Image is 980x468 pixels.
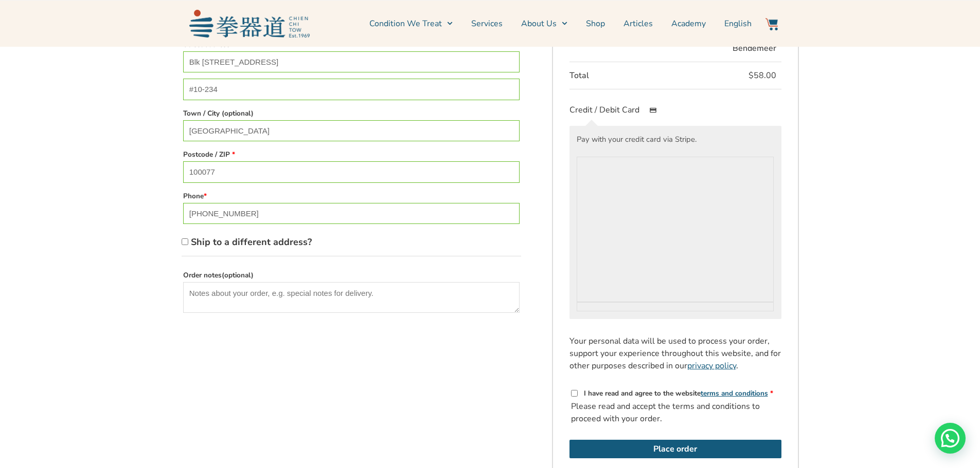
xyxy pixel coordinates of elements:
[369,11,453,36] a: Condition We Treat
[623,11,653,36] a: Articles
[749,70,754,81] span: $
[586,11,605,36] a: Shop
[701,388,768,398] a: terms and conditions
[191,236,312,248] span: Ship to a different address?
[183,79,520,100] input: Apartment, suite, unit, etc. (optional)
[724,11,752,36] a: English
[580,158,766,296] iframe: Secure payment input frame
[471,11,503,36] a: Services
[222,108,254,118] span: (optional)
[749,70,776,81] bdi: 58.00
[222,270,254,280] span: (optional)
[183,189,520,203] label: Phone
[577,134,774,145] p: Pay with your credit card via Stripe.
[584,388,768,398] span: I have read and agree to the website
[521,11,567,36] a: About Us
[183,51,520,73] input: House number and street name
[315,11,752,36] nav: Menu
[687,360,736,371] a: privacy policy
[569,440,781,458] button: Place order
[765,18,778,30] img: Website Icon-03
[671,11,706,36] a: Academy
[571,400,780,425] p: Please read and accept the terms and conditions to proceed with your order.
[770,388,773,398] abbr: required
[569,335,781,372] p: Your personal data will be used to process your order, support your experience throughout this we...
[569,62,688,89] th: Total
[724,17,752,30] span: English
[182,238,188,245] input: Ship to a different address?
[569,104,663,116] label: Credit / Debit Card
[571,390,578,397] input: I have read and agree to the websiteterms and conditions *
[183,147,520,161] label: Postcode / ZIP
[183,106,520,120] label: Town / City
[183,268,520,282] label: Order notes
[644,104,663,116] img: Credit / Debit Card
